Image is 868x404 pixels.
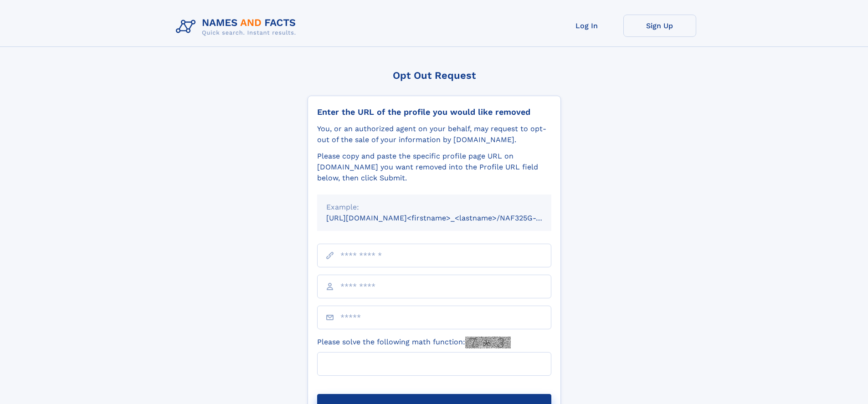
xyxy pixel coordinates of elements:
[623,15,696,37] a: Sign Up
[308,70,561,81] div: Opt Out Request
[317,107,551,117] div: Enter the URL of the profile you would like removed
[317,151,551,184] div: Please copy and paste the specific profile page URL on [DOMAIN_NAME] you want removed into the Pr...
[172,15,303,39] img: Logo Names and Facts
[317,337,511,348] label: Please solve the following math function:
[317,123,551,145] div: You, or an authorized agent on your behalf, may request to opt-out of the sale of your informatio...
[326,202,542,213] div: Example:
[326,214,569,222] small: [URL][DOMAIN_NAME]<firstname>_<lastname>/NAF325G-xxxxxxxx
[550,15,623,37] a: Log In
